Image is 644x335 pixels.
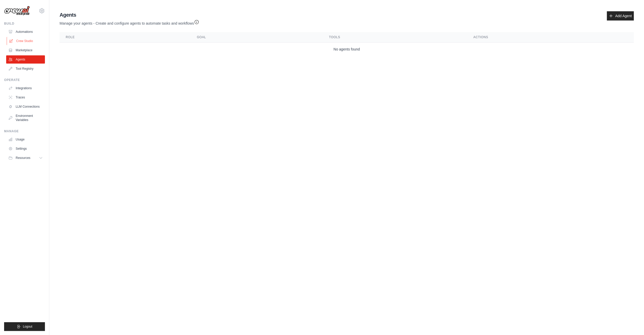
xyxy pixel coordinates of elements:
a: LLM Connections [6,103,45,111]
div: Manage [4,129,45,133]
a: Environment Variables [6,112,45,124]
p: Manage your agents - Create and configure agents to automate tasks and workflows [60,18,199,26]
a: Usage [6,135,45,144]
h2: Agents [60,11,199,18]
a: Traces [6,93,45,101]
img: Logo [4,6,30,16]
th: Actions [467,32,634,43]
div: Operate [4,78,45,82]
button: Resources [6,154,45,162]
span: Resources [16,156,30,160]
th: Goal [191,32,323,43]
a: Tool Registry [6,65,45,73]
td: No agents found [60,43,634,56]
button: Logout [4,322,45,331]
a: Add Agent [607,11,634,21]
a: Integrations [6,84,45,92]
a: Marketplace [6,46,45,54]
th: Role [60,32,191,43]
a: Automations [6,28,45,36]
a: Agents [6,55,45,64]
div: Build [4,22,45,26]
a: Settings [6,145,45,153]
span: Logout [23,324,32,329]
th: Tools [323,32,467,43]
a: Crew Studio [7,37,45,45]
